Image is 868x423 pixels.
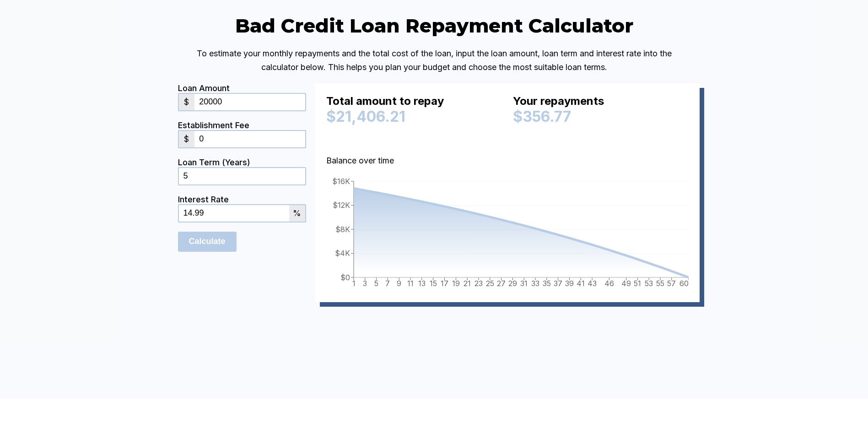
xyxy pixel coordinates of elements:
div: Total amount to repay [326,94,502,112]
div: Loan Term (Years) [178,157,306,167]
div: % [289,205,305,222]
tspan: $12K [333,201,350,210]
div: $ [179,94,195,110]
p: To estimate your monthly repayments and the total cost of the loan, input the loan amount, loan t... [178,47,690,74]
tspan: 27 [497,279,506,288]
tspan: 3 [363,279,367,288]
tspan: 23 [474,279,482,288]
tspan: 33 [531,279,539,288]
div: $21,406.21 [326,108,502,125]
tspan: 31 [520,279,528,288]
tspan: 43 [588,279,597,288]
input: 0 [194,94,305,110]
tspan: 17 [441,279,448,288]
div: Interest Rate [178,195,306,204]
tspan: 7 [385,279,390,288]
tspan: 53 [645,279,653,288]
tspan: 21 [464,279,471,288]
div: Your repayments [513,94,689,112]
tspan: 37 [554,279,562,288]
tspan: $8K [335,224,350,233]
h2: Bad Credit Loan Repayment Calculator [178,14,690,38]
tspan: 5 [374,279,378,288]
div: Loan Amount [178,83,306,93]
tspan: 13 [418,279,425,288]
tspan: 39 [565,279,573,288]
tspan: 1 [352,279,355,288]
tspan: 29 [508,279,517,288]
tspan: 57 [667,279,676,288]
input: 0 [179,205,289,222]
tspan: 9 [397,279,401,288]
tspan: 35 [542,279,550,288]
tspan: $0 [340,272,350,282]
p: Balance over time [326,154,689,168]
input: Calculate [178,232,237,252]
tspan: 46 [604,279,614,288]
tspan: 55 [656,279,664,288]
tspan: 49 [621,279,631,288]
tspan: 41 [577,279,585,288]
div: Establishment Fee [178,120,306,130]
tspan: $4K [335,249,350,258]
tspan: 51 [634,279,641,288]
tspan: $16K [332,176,350,185]
tspan: 11 [407,279,414,288]
div: $356.77 [513,108,689,125]
tspan: 19 [452,279,459,288]
tspan: 25 [485,279,494,288]
tspan: 15 [429,279,437,288]
tspan: 60 [679,279,688,288]
input: 0 [194,131,305,147]
input: 0 [179,168,305,184]
div: $ [179,131,195,147]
